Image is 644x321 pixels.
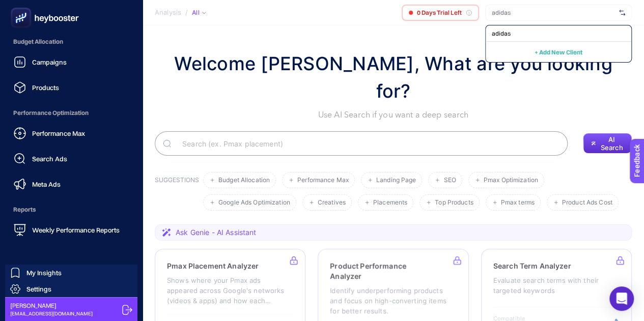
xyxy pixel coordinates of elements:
h3: SUGGESTIONS [155,176,199,211]
span: Landing Page [376,177,416,184]
span: Pmax terms [501,199,535,207]
a: Performance Max [8,123,134,143]
span: Product Ads Cost [562,199,612,207]
input: Search [174,129,559,158]
span: Performance Optimization [8,103,134,123]
span: Meta Ads [32,180,61,188]
span: Top Products [435,199,473,207]
span: Campaigns [32,58,67,66]
a: Search Ads [8,149,134,169]
span: Performance Max [297,177,349,184]
span: My Insights [26,269,62,277]
span: Weekly Performance Reports [32,226,120,234]
span: AI Search [600,135,624,152]
a: Settings [5,281,137,297]
span: [PERSON_NAME] [10,302,93,310]
div: Open Intercom Messenger [609,286,634,311]
button: + Add New Client [535,46,582,58]
span: Ask Genie - AI Assistant [176,227,256,238]
img: svg%3e [619,8,625,18]
a: Weekly Performance Reports [8,220,134,240]
a: My Insights [5,265,137,281]
a: Meta Ads [8,174,134,194]
span: Creatives [318,199,346,207]
a: Products [8,77,134,98]
span: Performance Max [32,129,85,137]
span: Search Ads [32,155,67,163]
input: adidas [492,9,615,17]
span: [EMAIL_ADDRESS][DOMAIN_NAME] [10,310,93,317]
span: + Add New Client [535,48,582,56]
span: Placements [373,199,407,207]
p: Use AI Search if you want a deep search [155,109,632,121]
span: Reports [8,199,134,220]
span: Feedback [6,3,39,11]
span: Budget Allocation [218,177,270,184]
span: 0 Days Trial Left [417,9,462,17]
h1: Welcome [PERSON_NAME], What are you looking for? [155,50,632,105]
span: / [185,8,188,16]
span: Google Ads Optimization [218,199,290,207]
span: Products [32,83,59,92]
span: Settings [26,285,51,293]
span: Analysis [155,9,181,17]
span: Budget Allocation [8,32,134,52]
a: Campaigns [8,52,134,72]
div: All [192,9,206,17]
span: Pmax Optimization [484,177,538,184]
button: AI Search [583,133,632,154]
span: SEO [443,177,456,184]
span: adidas [492,30,511,38]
